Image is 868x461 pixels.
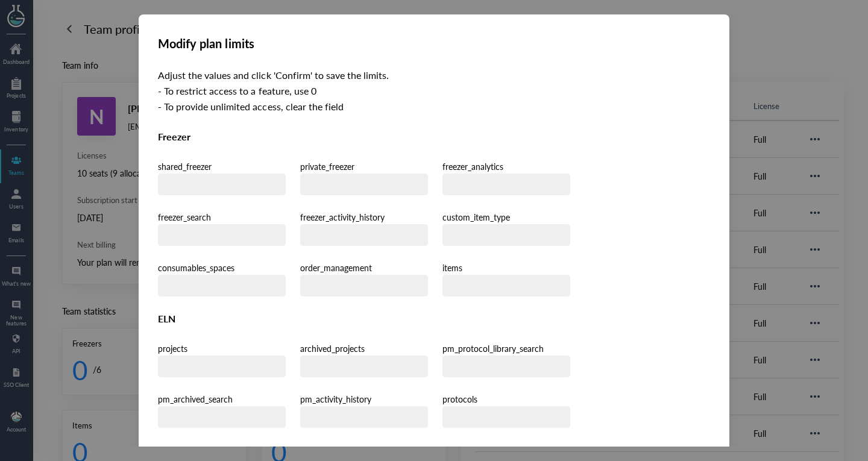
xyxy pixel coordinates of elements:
div: Adjust the values and click 'Confirm' to save the limits. - To restrict access to a feature, use ... [158,67,710,114]
div: private_freezer [300,159,428,174]
div: freezer_search [158,210,286,224]
div: projects [158,341,286,356]
div: protocol_versions [158,442,286,457]
div: items [442,260,570,275]
div: pm_protocol_library_search [442,341,570,356]
div: archived_projects [300,341,428,356]
button: Close [696,14,729,48]
div: order_management [300,260,428,275]
div: pm_activity_history [300,392,428,406]
div: Modify plan limits [158,34,710,53]
div: consumables_spaces [158,260,286,275]
div: pm_archived_search [158,392,286,406]
div: freezer_analytics [442,159,570,174]
div: Freezer [158,129,710,145]
div: protocols [442,392,570,406]
div: ELN [158,311,710,327]
div: custom_item_type [442,210,570,224]
div: shared_freezer [158,159,286,174]
div: freezer_activity_history [300,210,428,224]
